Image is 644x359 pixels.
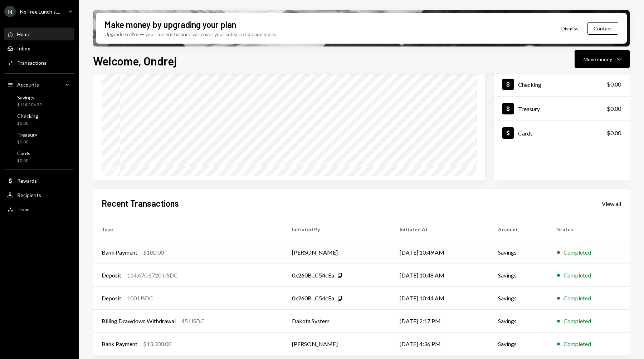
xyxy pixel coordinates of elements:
th: Type [93,218,283,241]
th: Initiated At [391,218,489,241]
div: $114,506.35 [17,102,42,108]
div: Rewards [17,178,37,184]
button: Dismiss [552,20,587,37]
a: Checking$0.00 [494,72,630,96]
div: Accounts [17,82,39,88]
div: Move money [584,55,612,63]
a: Cards$0.00 [494,121,630,145]
div: $13,300.00 [143,340,171,348]
div: $0.00 [17,121,38,127]
div: Completed [563,271,591,280]
a: Home [4,28,74,40]
a: Inbox [4,42,74,55]
div: Treasury [518,105,540,112]
div: Checking [518,81,541,88]
td: [DATE] 10:49 AM [391,241,489,264]
div: Treasury [17,132,37,138]
div: Completed [563,340,591,348]
td: Dakota System [283,310,391,333]
h1: Welcome, Ondrej [93,54,177,68]
div: 45 USDC [181,317,204,325]
div: 114,470.6720 USDC [127,271,178,280]
div: Savings [17,94,42,100]
div: $0.00 [607,129,621,137]
div: Transactions [17,60,47,66]
div: Upgrade to Pro — your current balance will cover your subscription and more. [104,30,276,38]
div: Team [17,206,30,212]
div: Bank Payment [102,340,137,348]
a: Cards$0.00 [4,148,74,165]
div: Inbox [17,45,30,51]
a: Treasury$0.00 [4,129,74,147]
div: Checking [17,113,38,119]
td: [DATE] 2:17 PM [391,310,489,333]
a: Transactions [4,56,74,69]
td: [DATE] 10:48 AM [391,264,489,287]
button: Contact [587,22,618,35]
div: $0.00 [607,80,621,89]
div: 100 USDC [127,294,153,303]
div: Make money by upgrading your plan [104,19,236,30]
td: Savings [489,264,548,287]
a: Accounts [4,78,74,91]
div: N [4,6,16,17]
div: No Free Lunch s.... [20,9,60,15]
div: 0x260B...C54cEa [292,271,334,280]
th: Status [548,218,630,241]
div: $0.00 [17,158,30,164]
td: Savings [489,310,548,333]
div: Recipients [17,192,41,198]
div: Completed [563,294,591,303]
div: $100.00 [143,248,164,257]
div: Cards [17,150,30,156]
a: Team [4,203,74,216]
td: Savings [489,287,548,310]
a: Recipients [4,188,74,201]
div: $0.00 [17,139,37,145]
div: Deposit [102,294,121,303]
a: Rewards [4,174,74,187]
div: Completed [563,317,591,325]
div: Completed [563,248,591,257]
div: Deposit [102,271,121,280]
div: View all [602,200,621,207]
div: $0.00 [607,104,621,113]
td: [DATE] 4:36 PM [391,333,489,355]
th: Account [489,218,548,241]
div: 0x260B...C54cEa [292,294,334,303]
div: Billing Drawdown Withdrawal [102,317,176,325]
h2: Recent Transactions [102,197,179,209]
a: View all [602,200,621,207]
td: [PERSON_NAME] [283,333,391,355]
a: Savings$114,506.35 [4,92,74,109]
td: Savings [489,333,548,355]
td: [PERSON_NAME] [283,241,391,264]
div: Cards [518,130,533,137]
td: [DATE] 10:44 AM [391,287,489,310]
a: Checking$0.00 [4,111,74,128]
button: Move money [575,50,630,68]
a: Treasury$0.00 [494,97,630,121]
div: Home [17,31,30,37]
td: Savings [489,241,548,264]
th: Initiated By [283,218,391,241]
div: Bank Payment [102,248,137,257]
